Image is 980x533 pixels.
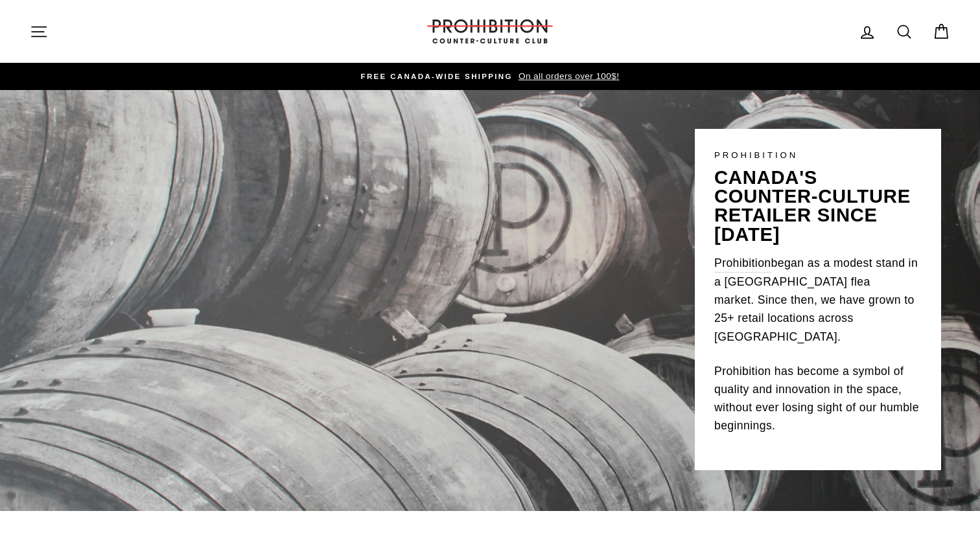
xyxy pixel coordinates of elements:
p: Prohibition has become a symbol of quality and innovation in the space, without ever losing sight... [714,362,922,435]
p: canada's counter-culture retailer since [DATE] [714,168,922,244]
p: began as a modest stand in a [GEOGRAPHIC_DATA] flea market. Since then, we have grown to 25+ reta... [714,254,922,346]
img: PROHIBITION COUNTER-CULTURE CLUB [425,19,555,43]
a: Prohibition [714,254,771,273]
span: On all orders over 100$! [515,71,619,81]
p: PROHIBITION [714,148,922,162]
a: FREE CANADA-WIDE SHIPPING On all orders over 100$! [33,69,947,84]
span: FREE CANADA-WIDE SHIPPING [361,73,513,80]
